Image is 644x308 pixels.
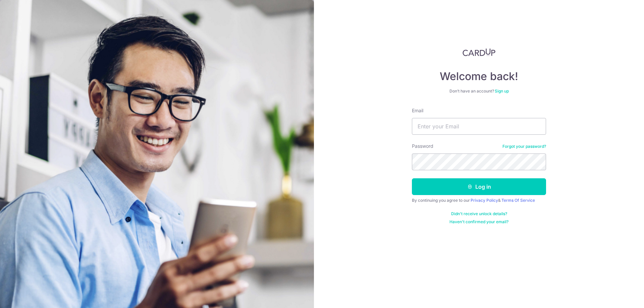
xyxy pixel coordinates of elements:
button: Log in [412,178,546,195]
h4: Welcome back! [412,70,546,83]
div: By continuing you agree to our & [412,198,546,203]
a: Privacy Policy [471,198,498,203]
a: Didn't receive unlock details? [451,211,507,217]
img: CardUp Logo [463,48,495,56]
a: Sign up [495,88,509,94]
a: Forgot your password? [502,144,546,149]
a: Haven't confirmed your email? [449,219,508,225]
input: Enter your Email [412,118,546,135]
a: Terms Of Service [501,198,535,203]
label: Password [412,143,433,149]
label: Email [412,107,423,114]
div: Don’t have an account? [412,88,546,94]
